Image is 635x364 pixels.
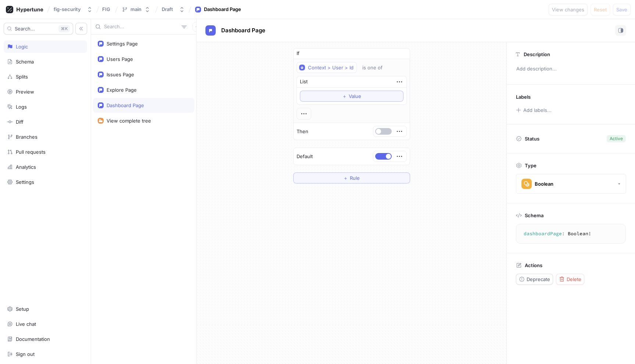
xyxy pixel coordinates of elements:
a: Documentation [4,333,87,345]
div: Documentation [16,336,50,342]
div: Preview [16,89,34,95]
p: Then [297,128,308,135]
div: Schema [16,59,34,65]
div: Active [610,135,623,142]
div: Pull requests [16,149,46,155]
button: Delete [556,274,584,285]
div: Explore Page [107,87,137,93]
p: Type [525,163,537,168]
p: Description [524,51,550,57]
span: Search... [15,26,35,31]
button: Add labels... [513,105,554,115]
div: fig-security [54,6,81,12]
div: Setup [16,306,29,312]
span: ＋ [342,94,347,98]
span: Delete [567,277,581,281]
textarea: dashboardPage: Boolean! [519,227,623,240]
div: Dashboard Page [204,6,241,13]
button: fig-security [51,3,96,15]
span: Value [349,94,361,98]
div: View complete tree [107,118,151,124]
p: Labels [516,94,531,100]
div: main [130,6,141,12]
button: Boolean [516,174,626,194]
div: Dashboard Page [107,102,144,108]
div: Settings Page [107,41,138,47]
span: Rule [350,176,360,180]
p: Schema [525,212,543,218]
p: Status [525,134,539,144]
span: FIG [102,7,110,12]
div: List [300,78,308,85]
p: Default [297,153,313,160]
span: Reset [594,7,607,12]
span: Save [616,7,627,12]
div: Sign out [16,351,35,357]
button: Reset [591,4,610,15]
div: Diff [16,119,24,125]
button: Deprecate [516,274,553,285]
button: Save [613,4,631,15]
span: Dashboard Page [221,28,265,33]
div: Analytics [16,164,36,170]
div: K [58,25,70,32]
span: ＋ [343,176,348,180]
button: ＋Rule [293,172,410,183]
input: Search... [104,23,179,30]
p: If [297,50,299,57]
button: main [119,3,153,15]
div: Branches [16,134,37,140]
span: View changes [552,7,584,12]
div: Boolean [535,181,553,187]
div: Live chat [16,321,36,327]
div: Splits [16,74,28,80]
div: Users Page [107,56,133,62]
div: Draft [162,6,173,12]
p: Actions [525,262,542,268]
div: Settings [16,179,34,185]
div: Logic [16,44,28,50]
div: Logs [16,104,27,110]
p: Add description... [513,63,629,75]
button: Draft [159,3,188,15]
button: Context > User > Id [297,62,357,73]
button: Search...K [4,23,73,34]
div: Issues Page [107,72,134,77]
div: is one of [362,65,383,71]
div: Context > User > Id [308,65,354,71]
button: ＋Value [300,91,403,102]
button: is one of [359,62,393,73]
span: Deprecate [527,277,550,281]
button: View changes [549,4,588,15]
